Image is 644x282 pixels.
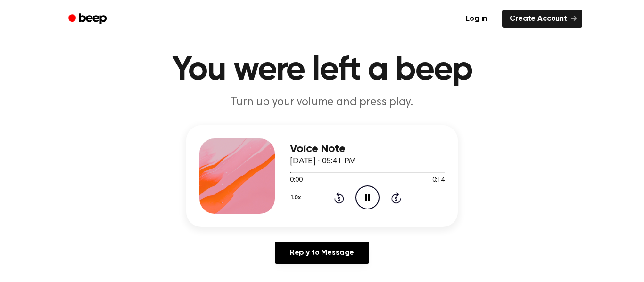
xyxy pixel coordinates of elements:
[290,190,304,206] button: 1.0x
[81,53,563,87] h1: You were left a beep
[290,157,356,166] span: [DATE] · 05:41 PM
[432,176,445,185] span: 0:14
[290,176,302,185] span: 0:00
[290,143,445,155] h3: Voice Note
[62,10,115,28] a: Beep
[141,95,503,110] p: Turn up your volume and press play.
[275,242,369,264] a: Reply to Message
[456,8,496,30] a: Log in
[502,10,582,28] a: Create Account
